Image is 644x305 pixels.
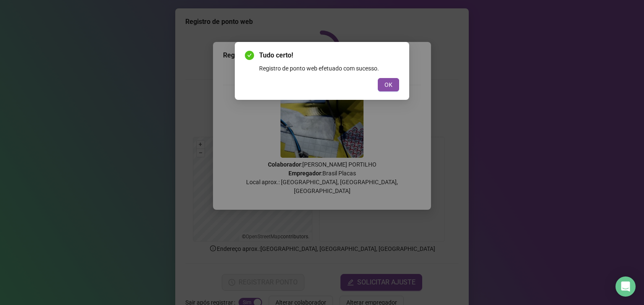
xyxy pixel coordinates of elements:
[384,80,392,89] span: OK
[259,64,399,73] div: Registro de ponto web efetuado com sucesso.
[259,50,399,60] span: Tudo certo!
[245,51,254,60] span: check-circle
[615,276,636,297] div: Open Intercom Messenger
[378,78,399,91] button: OK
